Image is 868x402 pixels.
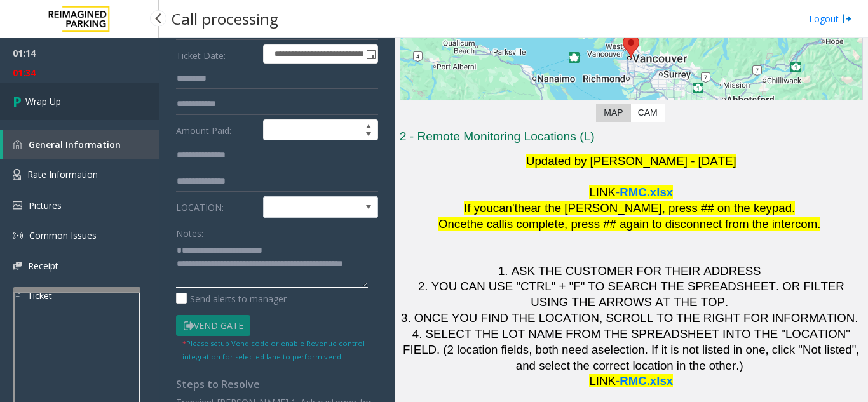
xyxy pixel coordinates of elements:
[596,104,630,122] label: Map
[25,95,61,108] span: Wrap Up
[526,154,736,168] span: Updated by [PERSON_NAME] - [DATE]
[620,377,673,387] a: RMC.xlsx
[173,44,260,64] label: Ticket Date:
[176,292,287,305] label: Send alerts to manager
[176,222,203,240] label: Notes:
[438,217,467,231] span: Once
[589,374,615,387] span: LINK
[616,185,620,199] span: -
[616,374,620,387] span: -
[13,290,21,302] img: 'icon'
[3,130,159,159] a: General Information
[173,119,260,141] label: Amount Paid:
[401,311,858,325] span: 3. ONCE YOU FIND THE LOCATION, SCROLL TO THE RIGHT FOR INFORMATION.
[809,12,852,25] a: Logout
[363,45,377,63] span: Toggle popup
[13,262,22,270] img: 'icon'
[165,3,285,34] h3: Call processing
[505,217,821,231] span: is complete, press ## again to disconnect from the intercom.
[418,279,848,309] span: 2. YOU CAN USE "CTRL" + "F" TO SEARCH THE SPREADSHEET. OR FILTER USING THE ARROWS AT THE TOP.
[13,231,23,241] img: 'icon'
[493,201,518,215] span: can't
[620,185,673,199] span: RMC.xlsx
[630,104,665,122] label: CAM
[516,343,863,372] span: . If it is not listed in one, click "Not listed", and select the correct location in the other.)
[360,130,377,140] span: Decrease value
[13,169,21,180] img: 'icon'
[623,34,639,58] div: 601 West Cordova Street, Vancouver, BC
[498,264,761,278] span: 1. ASK THE CUSTOMER FOR THEIR ADDRESS
[29,199,62,211] span: Pictures
[589,185,615,199] span: LINK
[400,128,863,149] h3: 2 - Remote Monitoring Locations (L)
[620,188,673,198] a: RMC.xlsx
[620,374,673,387] span: RMC.xlsx
[360,120,377,130] span: Increase value
[403,327,853,356] span: 4. SELECT THE LOT NAME FROM THE SPREADSHEET INTO THE "LOCATION" FIELD. (2 location fields, both n...
[176,379,378,391] h4: Steps to Resolve
[842,12,852,25] img: logout
[173,196,260,218] label: LOCATION:
[464,201,493,215] span: If you
[467,217,505,231] span: the call
[182,338,365,361] small: Please setup Vend code or enable Revenue control integration for selected lane to perform vend
[29,229,97,241] span: Common Issues
[518,201,796,215] span: hear the [PERSON_NAME], press ## on the keypad.
[13,201,22,210] img: 'icon'
[13,140,22,149] img: 'icon'
[598,343,645,356] span: selection
[29,138,121,151] span: General Information
[27,168,98,180] span: Rate Information
[28,260,58,272] span: Receipt
[176,315,250,337] button: Vend Gate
